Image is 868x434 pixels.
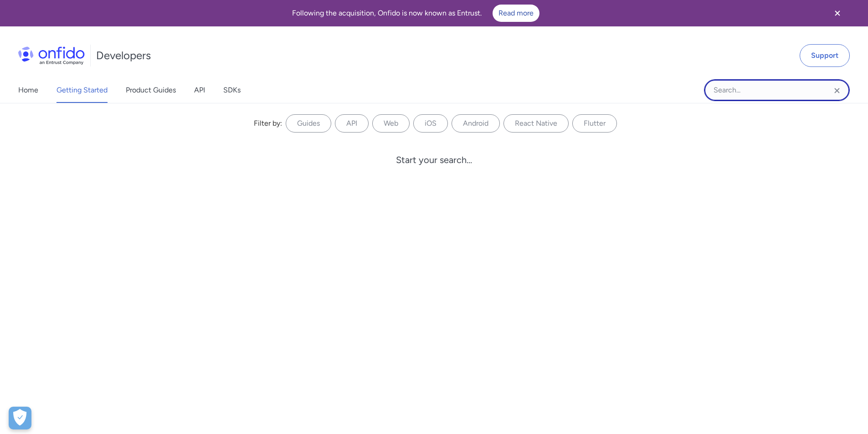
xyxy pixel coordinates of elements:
[286,114,331,133] label: Guides
[194,77,205,103] a: API
[452,114,500,133] label: Android
[396,154,472,165] div: Start your search...
[96,48,151,63] h1: Developers
[704,79,850,101] input: Onfido search input field
[11,5,821,22] div: Following the acquisition, Onfido is now known as Entrust.
[335,114,369,133] label: API
[372,114,410,133] label: Web
[9,407,31,429] div: Cookie Preferences
[800,44,850,67] a: Support
[503,114,569,133] label: React Native
[18,77,38,103] a: Home
[832,85,842,96] svg: Clear search field button
[18,46,85,65] img: Onfido Logo
[254,118,282,129] div: Filter by:
[832,8,843,19] svg: Close banner
[493,5,539,22] a: Read more
[413,114,448,133] label: iOS
[9,407,31,429] button: Open Preferences
[126,77,176,103] a: Product Guides
[821,2,854,25] button: Close banner
[572,114,617,133] label: Flutter
[56,77,108,103] a: Getting Started
[223,77,241,103] a: SDKs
